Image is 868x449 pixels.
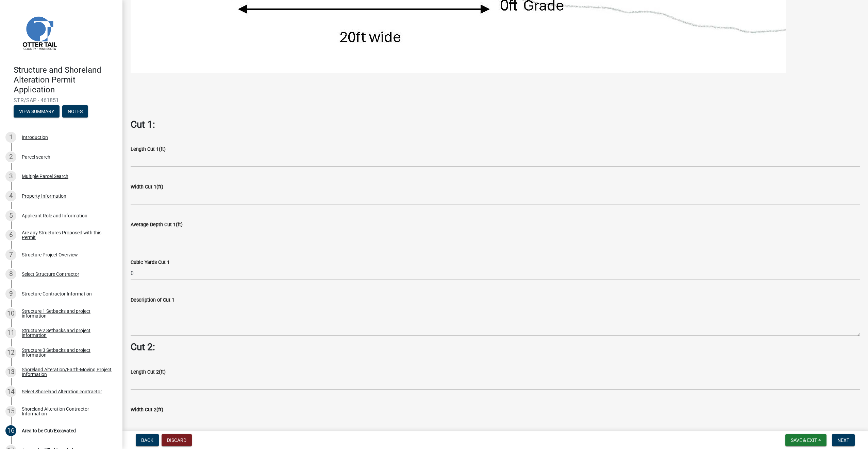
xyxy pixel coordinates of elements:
div: Structure 1 Setbacks and project information [22,309,112,318]
button: View Summary [14,105,60,118]
button: Save & Exit [785,434,827,446]
label: Width Cut 2(ft) [131,408,163,412]
div: 9 [5,288,16,299]
div: Applicant Role and Information [22,213,87,218]
span: Back [141,437,153,443]
span: Next [837,437,849,443]
div: Shoreland Alteration Contractor Information [22,407,112,416]
div: 14 [5,386,16,397]
div: Structure Contractor Information [22,291,92,296]
div: Parcel search [22,155,50,159]
button: Discard [162,434,192,446]
div: 1 [5,132,16,143]
div: Area to be Cut/Excavated [22,428,76,433]
div: Select Shoreland Alteration contractor [22,389,102,394]
div: 12 [5,347,16,358]
label: Length Cut 2(ft) [131,370,166,375]
wm-modal-confirm: Notes [62,109,88,115]
span: STR/SAP - 461851 [14,97,109,104]
div: 8 [5,269,16,280]
div: 7 [5,249,16,260]
div: 5 [5,210,16,221]
div: 10 [5,308,16,319]
h4: Structure and Shoreland Alteration Permit Application [14,65,117,94]
label: Average Depth Cut 1(ft) [131,222,183,227]
strong: Cut 2: [131,341,155,353]
div: 15 [5,406,16,417]
div: Multiple Parcel Search [22,174,68,179]
div: Structure Project Overview [22,252,78,257]
div: Shoreland Alteration/Earth-Moving Project Information [22,367,112,377]
div: Introduction [22,135,48,140]
span: Save & Exit [791,437,817,443]
div: Property Information [22,194,66,198]
div: 2 [5,151,16,162]
label: Width Cut 1(ft) [131,185,163,190]
label: Description of Cut 1 [131,298,174,303]
div: Structure 3 Setbacks and project information [22,348,112,357]
button: Notes [62,105,88,118]
div: 4 [5,191,16,201]
div: Structure 2 Setbacks and project information [22,328,112,338]
div: 11 [5,327,16,338]
div: 3 [5,171,16,182]
div: Select Structure Contractor [22,272,79,276]
div: 6 [5,230,16,240]
button: Next [832,434,855,446]
div: 16 [5,425,16,436]
button: Back [136,434,159,446]
wm-modal-confirm: Summary [14,109,60,115]
label: Cubic Yards Cut 1 [131,260,170,265]
div: 13 [5,366,16,377]
div: Are any Structures Proposed with this Permit [22,230,112,240]
strong: Cut 1: [131,119,155,130]
img: Otter Tail County, Minnesota [14,7,65,58]
label: Length Cut 1(ft) [131,147,166,152]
